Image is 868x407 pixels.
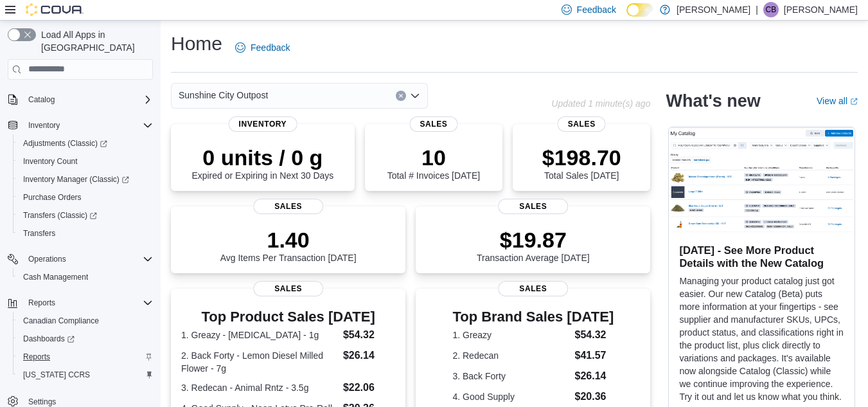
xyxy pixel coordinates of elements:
span: Dashboards [23,334,75,344]
button: Transfers [13,224,158,242]
span: Transfers [18,226,153,241]
span: Purchase Orders [23,192,82,203]
button: Catalog [3,91,158,109]
span: Cash Management [23,272,88,282]
dd: $22.06 [343,380,395,395]
button: Purchase Orders [13,188,158,206]
span: Transfers (Classic) [23,210,97,221]
span: Sales [558,116,606,132]
a: Dashboards [13,330,158,348]
span: Purchase Orders [18,190,153,205]
button: Reports [13,348,158,366]
dd: $54.32 [343,327,395,343]
button: Operations [3,250,158,268]
button: Catalog [23,92,60,107]
button: [US_STATE] CCRS [13,366,158,384]
a: Adjustments (Classic) [13,134,158,152]
span: Catalog [28,95,55,105]
p: [PERSON_NAME] [784,2,858,17]
span: Dashboards [18,331,153,347]
a: Adjustments (Classic) [18,136,112,151]
dt: 2. Redecan [452,349,569,362]
span: Inventory [23,118,153,133]
dd: $26.14 [343,348,395,363]
span: Sunshine City Outpost [179,87,268,103]
span: Load All Apps in [GEOGRAPHIC_DATA] [36,28,153,54]
p: $198.70 [542,145,621,170]
dt: 4. Good Supply [452,390,569,403]
h1: Home [171,31,222,57]
p: | [756,2,758,17]
dt: 1. Greazy - [MEDICAL_DATA] - 1g [181,329,338,341]
p: $19.87 [477,227,590,253]
a: Purchase Orders [18,190,87,205]
div: Total Sales [DATE] [542,145,621,181]
a: Inventory Count [18,154,83,169]
span: Inventory Count [23,156,78,167]
dd: $41.57 [575,348,614,363]
a: Feedback [230,35,295,60]
span: Sales [409,116,457,132]
button: Reports [23,295,60,311]
button: Clear input [396,91,406,101]
span: Sales [498,199,569,214]
a: Inventory Manager (Classic) [18,172,134,187]
div: Transaction Average [DATE] [477,227,590,263]
button: Inventory Count [13,152,158,170]
a: [US_STATE] CCRS [18,367,95,383]
svg: External link [850,98,858,105]
span: Adjustments (Classic) [18,136,153,151]
div: Expired or Expiring in Next 30 Days [191,145,333,181]
p: 1.40 [220,227,357,253]
span: Inventory [28,120,60,131]
span: Operations [23,251,153,267]
a: Transfers (Classic) [18,208,102,223]
button: Cash Management [13,268,158,286]
img: Cova [26,3,84,16]
p: 10 [387,145,480,170]
dd: $26.14 [575,368,614,384]
h3: Top Brand Sales [DATE] [452,309,614,325]
button: Open list of options [410,91,420,101]
button: Operations [23,251,71,267]
span: Inventory Manager (Classic) [18,172,153,187]
span: Sales [498,281,569,296]
span: Transfers (Classic) [18,208,153,223]
span: Canadian Compliance [23,316,99,326]
span: Operations [28,254,66,264]
a: Canadian Compliance [18,313,104,329]
a: Transfers (Classic) [13,206,158,224]
span: Cash Management [18,269,153,285]
span: Reports [18,349,153,365]
button: Reports [3,294,158,312]
a: Transfers [18,226,60,241]
span: Adjustments (Classic) [23,138,107,149]
input: Dark Mode [626,3,653,17]
dt: 2. Back Forty - Lemon Diesel Milled Flower - 7g [181,349,338,375]
span: Sales [253,281,324,296]
h3: Top Product Sales [DATE] [181,309,395,325]
dd: $20.36 [575,389,614,404]
span: Inventory Manager (Classic) [23,174,129,185]
span: Feedback [251,41,290,54]
span: Inventory Count [18,154,153,169]
div: Avg Items Per Transaction [DATE] [220,227,357,263]
dt: 1. Greazy [452,329,569,341]
div: Total # Invoices [DATE] [387,145,480,181]
dt: 3. Back Forty [452,370,569,383]
span: Inventory [229,116,297,132]
span: Catalog [23,92,153,107]
a: Reports [18,349,55,365]
span: Reports [28,298,55,308]
p: Updated 1 minute(s) ago [551,98,650,109]
span: Reports [23,352,50,362]
a: Dashboards [18,331,80,347]
h2: What's new [666,91,760,111]
div: Casey Bennett [763,2,779,17]
h3: [DATE] - See More Product Details with the New Catalog [679,244,844,269]
p: Managing your product catalog just got easier. Our new Catalog (Beta) puts more information at yo... [679,275,844,403]
button: Inventory [3,116,158,134]
span: [US_STATE] CCRS [23,370,90,380]
a: View allExternal link [817,96,858,106]
p: 0 units / 0 g [191,145,333,170]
